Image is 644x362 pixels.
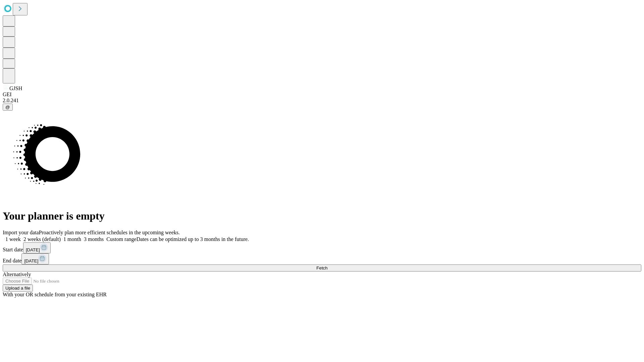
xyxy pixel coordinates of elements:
div: Start date [3,242,641,253]
span: Custom range [106,236,136,242]
span: Import your data [3,230,39,235]
div: End date [3,253,641,264]
span: Dates can be optimized up to 3 months in the future. [137,236,249,242]
span: With your OR schedule from your existing EHR [3,292,107,297]
span: [DATE] [24,258,38,263]
button: Upload a file [3,285,33,292]
h1: Your planner is empty [3,210,641,222]
button: Fetch [3,264,641,271]
button: [DATE] [23,242,51,253]
span: GJSH [9,85,22,91]
button: @ [3,104,13,111]
span: 1 week [5,236,21,242]
span: 3 months [84,236,104,242]
span: 2 weeks (default) [23,236,61,242]
button: [DATE] [21,253,49,264]
span: [DATE] [26,247,40,252]
span: Alternatively [3,271,31,277]
div: 2.0.241 [3,98,641,104]
span: 1 month [63,236,81,242]
div: GEI [3,92,641,98]
span: Fetch [316,265,327,270]
span: Proactively plan more efficient schedules in the upcoming weeks. [39,230,180,235]
span: @ [5,105,10,110]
